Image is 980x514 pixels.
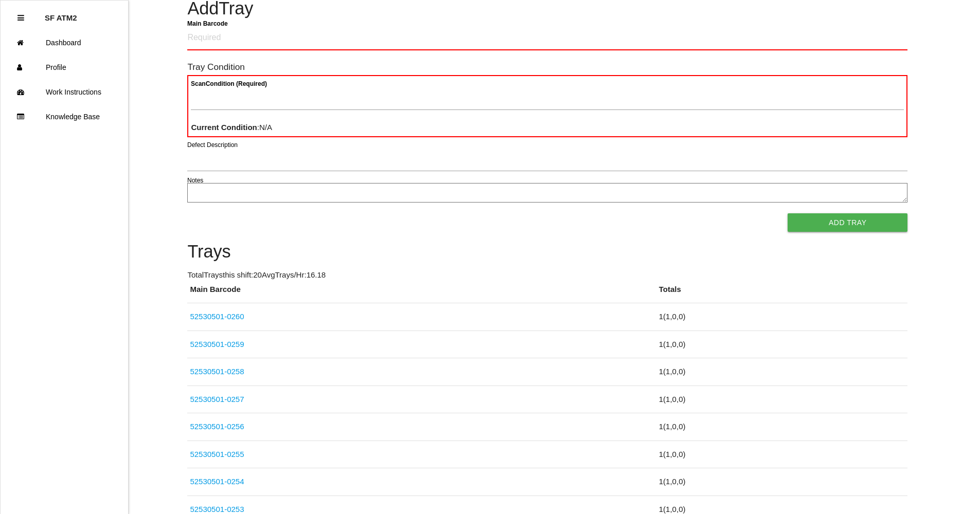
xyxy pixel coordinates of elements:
label: Notes [187,176,203,185]
a: 52530501-0258 [190,367,244,376]
label: Defect Description [187,140,238,150]
a: 52530501-0253 [190,505,244,513]
a: 52530501-0254 [190,477,244,486]
th: Totals [656,284,908,303]
a: Knowledge Base [1,104,128,129]
a: Profile [1,55,128,80]
a: Dashboard [1,30,128,55]
td: 1 ( 1 , 0 , 0 ) [656,413,908,441]
div: Close [17,6,24,30]
a: 52530501-0257 [190,395,244,403]
td: 1 ( 1 , 0 , 0 ) [656,385,908,413]
button: Add Tray [788,213,907,232]
span: : N/A [191,123,272,132]
input: Required [187,26,907,50]
td: 1 ( 1 , 0 , 0 ) [656,303,908,331]
p: SF ATM2 [45,6,77,22]
b: Current Condition [191,123,257,132]
b: Scan Condition (Required) [191,80,267,87]
h4: Trays [187,242,907,262]
td: 1 ( 1 , 0 , 0 ) [656,358,908,386]
a: 52530501-0256 [190,422,244,431]
a: 52530501-0255 [190,450,244,458]
td: 1 ( 1 , 0 , 0 ) [656,468,908,496]
td: 1 ( 1 , 0 , 0 ) [656,331,908,358]
a: Work Instructions [1,80,128,104]
th: Main Barcode [187,284,656,303]
p: Total Trays this shift: 20 Avg Trays /Hr: 16.18 [187,269,907,281]
h6: Tray Condition [187,62,907,72]
a: 52530501-0260 [190,312,244,321]
b: Main Barcode [187,20,228,27]
td: 1 ( 1 , 0 , 0 ) [656,440,908,468]
a: 52530501-0259 [190,340,244,348]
